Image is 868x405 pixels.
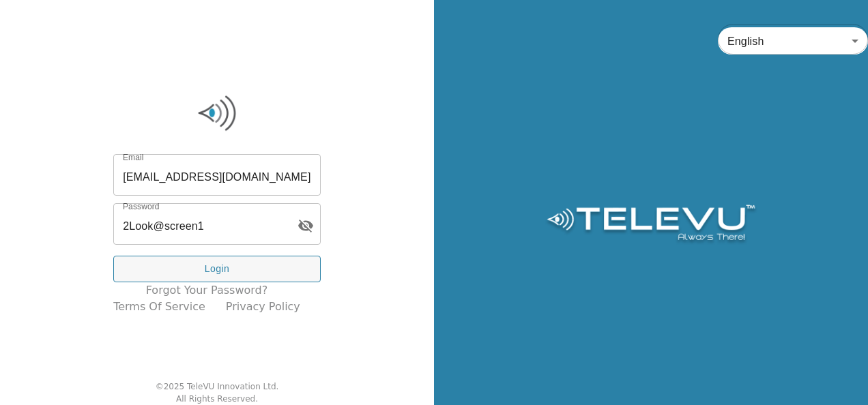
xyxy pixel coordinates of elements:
div: All Rights Reserved. [176,393,258,405]
button: toggle password visibility [292,212,319,239]
img: Logo [545,205,757,245]
a: Forgot your password? [146,282,268,299]
img: Logo [113,93,321,134]
a: Privacy Policy [226,299,300,315]
div: © 2025 TeleVU Innovation Ltd. [156,380,279,393]
div: English [718,22,868,60]
button: Login [113,256,321,282]
a: Terms of Service [113,299,205,315]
